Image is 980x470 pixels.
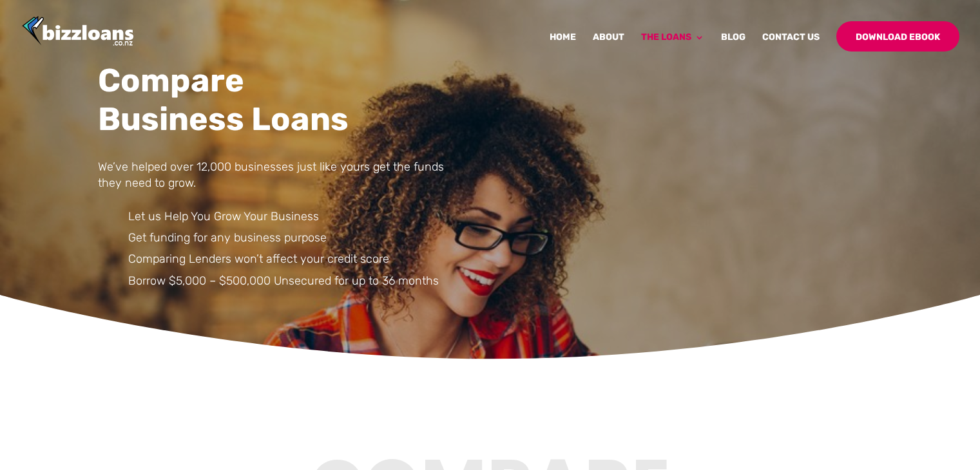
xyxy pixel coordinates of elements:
[641,33,704,63] a: The Loans
[128,209,319,223] span: Let us Help You Grow Your Business
[128,252,389,266] span: Comparing Lenders won’t affect your credit score
[721,33,745,63] a: Blog
[593,33,624,63] a: About
[98,64,468,103] h1: Compare
[762,33,820,63] a: Contact Us
[98,103,468,142] h1: Business Loans
[836,21,959,52] a: Download Ebook
[22,16,134,48] img: Bizzloans New Zealand
[98,159,468,198] h4: We’ve helped over 12,000 businesses just like yours get the funds they need to grow.
[128,230,327,245] span: Get funding for any business purpose
[128,274,439,288] span: Borrow $5,000 – $500,000 Unsecured for up to 36 months
[550,33,576,63] a: Home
